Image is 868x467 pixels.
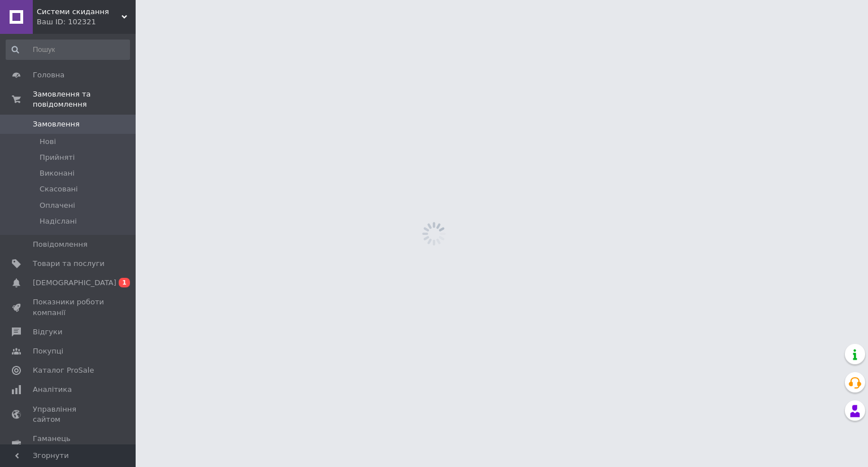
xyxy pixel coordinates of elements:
span: Товари та послуги [33,259,105,269]
span: Виконані [40,168,75,178]
span: Нові [40,137,56,147]
span: Аналітика [33,385,72,395]
span: Надіслані [40,216,77,226]
span: Системи скидання [37,7,121,17]
span: Повідомлення [33,239,88,250]
span: Каталог ProSale [33,365,94,376]
span: Покупці [33,346,63,356]
span: Головна [33,70,64,80]
span: Замовлення та повідомлення [33,89,136,110]
span: 1 [119,278,130,287]
span: Замовлення [33,119,80,129]
span: Відгуки [33,327,62,337]
span: Прийняті [40,152,75,163]
span: Управління сайтом [33,404,105,425]
span: Скасовані [40,184,78,194]
span: Оплачені [40,200,75,211]
div: Ваш ID: 102321 [37,17,136,27]
input: Пошук [6,40,130,60]
span: Гаманець компанії [33,434,105,454]
span: [DEMOGRAPHIC_DATA] [33,278,116,288]
span: Показники роботи компанії [33,297,105,317]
